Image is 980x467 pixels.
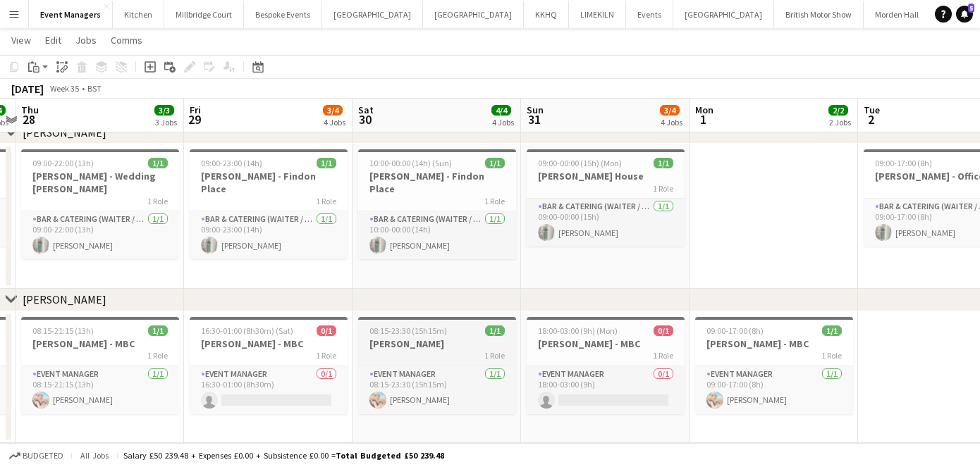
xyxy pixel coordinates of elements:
app-card-role: Bar & Catering (Waiter / waitress)1/109:00-00:00 (15h)[PERSON_NAME] [527,199,685,247]
button: KKHQ [524,1,569,28]
app-job-card: 09:00-22:00 (13h)1/1[PERSON_NAME] - Wedding [PERSON_NAME]1 RoleBar & Catering (Waiter / waitress)... [21,149,179,259]
app-card-role: Event Manager0/116:30-01:00 (8h30m) [190,366,348,414]
app-job-card: 08:15-23:30 (15h15m)1/1[PERSON_NAME]1 RoleEvent Manager1/108:15-23:30 (15h15m)[PERSON_NAME] [358,317,516,414]
app-job-card: 08:15-21:15 (13h)1/1[PERSON_NAME] - MBC1 RoleEvent Manager1/108:15-21:15 (13h)[PERSON_NAME] [21,317,179,414]
app-card-role: Bar & Catering (Waiter / waitress)1/110:00-00:00 (14h)[PERSON_NAME] [358,211,516,259]
span: 28 [19,111,39,127]
button: [GEOGRAPHIC_DATA] [322,1,423,28]
app-card-role: Bar & Catering (Waiter / waitress)1/109:00-22:00 (13h)[PERSON_NAME] [21,211,179,259]
span: 1 Role [316,350,336,361]
span: 29 [188,111,201,127]
h3: [PERSON_NAME] - MBC [190,337,348,350]
button: [GEOGRAPHIC_DATA] [673,1,774,28]
div: 4 Jobs [492,117,514,127]
a: View [6,31,37,49]
span: 1 [693,111,713,127]
span: 1/1 [485,158,505,168]
span: Fri [190,104,201,116]
a: Comms [105,31,148,49]
button: Events [626,1,673,28]
span: Total Budgeted £50 239.48 [336,450,444,461]
span: 1 Role [653,350,673,361]
h3: [PERSON_NAME] [358,337,516,350]
span: 1 Role [484,350,505,361]
button: Millbridge Court [164,1,244,28]
h3: [PERSON_NAME] - Findon Place [358,170,516,195]
span: 18:00-03:00 (9h) (Mon) [538,325,618,336]
div: Salary £50 239.48 + Expenses £0.00 + Subsistence £0.00 = [123,450,444,461]
span: 1 Role [147,196,168,206]
button: Kitchen [113,1,164,28]
span: Comms [111,34,142,46]
span: 09:00-17:00 (8h) [875,158,932,168]
span: 1/1 [654,158,673,168]
span: 3/4 [660,105,680,116]
span: 5 [968,4,974,13]
app-card-role: Event Manager1/108:15-23:30 (15h15m)[PERSON_NAME] [358,366,516,414]
span: Tue [864,104,880,116]
span: 3/3 [154,105,174,116]
button: Bespoke Events [244,1,322,28]
span: 0/1 [317,325,336,336]
span: 1 Role [484,196,505,206]
span: 09:00-23:00 (14h) [201,158,262,168]
span: 1 Role [147,350,168,361]
button: [GEOGRAPHIC_DATA] [423,1,524,28]
app-card-role: Bar & Catering (Waiter / waitress)1/109:00-23:00 (14h)[PERSON_NAME] [190,211,348,259]
div: 09:00-23:00 (14h)1/1[PERSON_NAME] - Findon Place1 RoleBar & Catering (Waiter / waitress)1/109:00-... [190,149,348,259]
app-card-role: Event Manager1/109:00-17:00 (8h)[PERSON_NAME] [695,366,853,414]
a: Edit [39,31,67,49]
span: Week 35 [47,83,82,94]
span: 08:15-23:30 (15h15m) [369,325,447,336]
span: 08:15-21:15 (13h) [32,325,94,336]
app-job-card: 09:00-17:00 (8h)1/1[PERSON_NAME] - MBC1 RoleEvent Manager1/109:00-17:00 (8h)[PERSON_NAME] [695,317,853,414]
span: 30 [356,111,374,127]
span: Budgeted [23,451,63,461]
span: 1/1 [822,325,842,336]
span: Edit [45,34,61,46]
span: All jobs [78,450,111,461]
button: British Motor Show [774,1,864,28]
span: 10:00-00:00 (14h) (Sun) [369,158,452,168]
span: 09:00-22:00 (13h) [32,158,94,168]
span: 1/1 [485,325,505,336]
div: 4 Jobs [661,117,682,127]
span: 1/1 [317,158,336,168]
app-job-card: 16:30-01:00 (8h30m) (Sat)0/1[PERSON_NAME] - MBC1 RoleEvent Manager0/116:30-01:00 (8h30m) [190,317,348,414]
app-job-card: 10:00-00:00 (14h) (Sun)1/1[PERSON_NAME] - Findon Place1 RoleBar & Catering (Waiter / waitress)1/1... [358,149,516,259]
app-card-role: Event Manager1/108:15-21:15 (13h)[PERSON_NAME] [21,366,179,414]
span: 1 Role [316,196,336,206]
span: Sat [358,104,374,116]
app-card-role: Event Manager0/118:00-03:00 (9h) [527,366,685,414]
h3: [PERSON_NAME] - Findon Place [190,170,348,195]
app-job-card: 18:00-03:00 (9h) (Mon)0/1[PERSON_NAME] - MBC1 RoleEvent Manager0/118:00-03:00 (9h) [527,317,685,414]
div: 4 Jobs [324,117,345,127]
button: LIMEKILN [569,1,626,28]
span: Mon [695,104,713,116]
span: 1/1 [148,158,168,168]
div: 2 Jobs [829,117,851,127]
span: 09:00-17:00 (8h) [706,325,764,336]
a: 5 [956,6,973,23]
span: View [11,34,31,46]
span: 3/4 [323,105,343,116]
span: Sun [527,104,544,116]
h3: [PERSON_NAME] House [527,170,685,182]
span: 1 Role [821,350,842,361]
button: Event Managers [29,1,113,28]
h3: [PERSON_NAME] - MBC [21,337,179,350]
span: 2/2 [828,105,848,116]
div: BST [87,83,102,94]
button: Morden Hall [864,1,931,28]
span: 2 [862,111,880,127]
span: 1 Role [653,183,673,194]
span: 0/1 [654,325,673,336]
div: [DATE] [11,82,44,96]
